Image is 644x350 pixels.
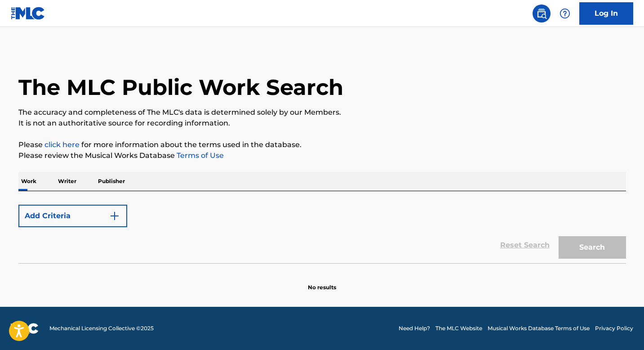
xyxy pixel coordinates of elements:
[18,200,626,263] form: Search Form
[18,205,127,227] button: Add Criteria
[579,2,633,25] a: Log In
[49,324,154,332] span: Mechanical Licensing Collective © 2025
[55,172,79,191] p: Writer
[18,172,39,191] p: Work
[18,107,626,118] p: The accuracy and completeness of The MLC's data is determined solely by our Members.
[18,139,626,150] p: Please for more information about the terms used in the database.
[18,74,343,101] h1: The MLC Public Work Search
[18,118,626,129] p: It is not an authoritative source for recording information.
[18,150,626,161] p: Please review the Musical Works Database
[109,211,120,221] img: 9d2ae6d4665cec9f34b9.svg
[560,8,570,19] img: help
[556,4,574,22] div: Help
[435,324,482,332] a: The MLC Website
[11,7,45,20] img: MLC Logo
[44,140,80,149] a: click here
[11,323,39,334] img: logo
[533,4,551,22] a: Public Search
[488,324,590,332] a: Musical Works Database Terms of Use
[308,273,336,292] p: No results
[536,8,547,19] img: search
[95,172,128,191] p: Publisher
[399,324,430,332] a: Need Help?
[595,324,633,332] a: Privacy Policy
[175,151,224,160] a: Terms of Use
